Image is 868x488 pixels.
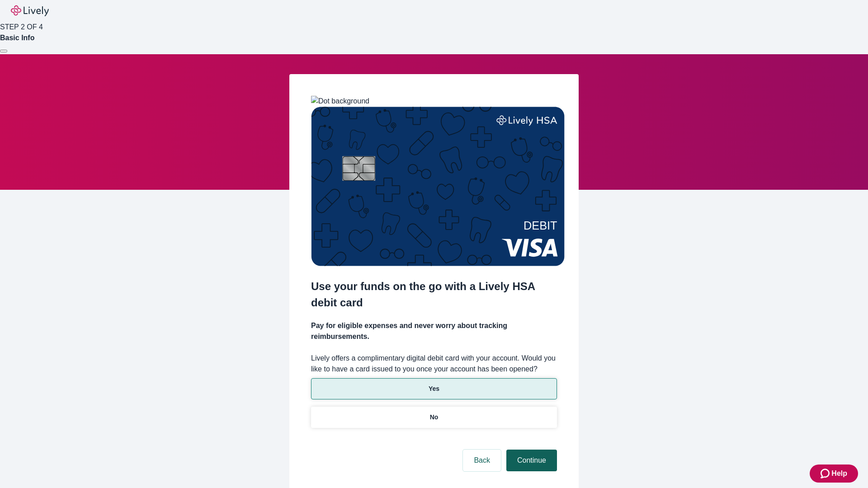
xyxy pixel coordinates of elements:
[821,468,831,479] svg: Zendesk support icon
[311,96,369,107] img: Dot background
[311,353,557,375] label: Lively offers a complimentary digital debit card with your account. Would you like to have a card...
[430,413,439,422] p: No
[463,450,501,471] button: Back
[810,465,858,483] button: Zendesk support iconHelp
[11,5,49,16] img: Lively
[831,468,847,479] span: Help
[311,378,557,399] button: Yes
[506,450,557,471] button: Continue
[429,384,439,394] p: Yes
[311,320,557,342] h4: Pay for eligible expenses and never worry about tracking reimbursements.
[311,107,565,266] img: Debit card
[311,278,557,311] h2: Use your funds on the go with a Lively HSA debit card
[311,407,557,428] button: No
